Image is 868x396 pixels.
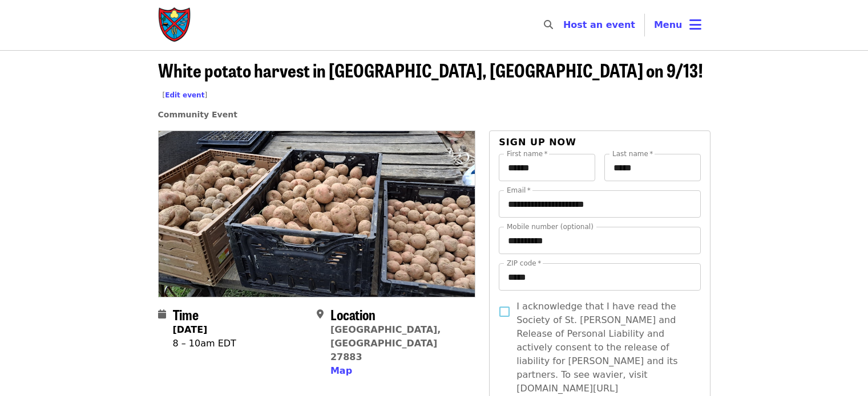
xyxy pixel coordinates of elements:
span: Map [330,365,352,376]
label: ZIP code [507,260,541,267]
input: Last name [604,154,701,181]
a: Community Event [158,110,237,119]
input: Email [499,190,700,218]
button: Map [330,364,352,378]
label: Last name [612,150,653,157]
span: Sign up now [499,137,576,148]
span: Time [173,304,199,324]
span: [ ] [163,91,208,99]
img: White potato harvest in Stantonsburg, NC on 9/13! organized by Society of St. Andrew [159,131,475,296]
button: Toggle account menu [645,11,710,39]
span: Location [330,304,376,324]
i: bars icon [689,17,701,33]
span: I acknowledge that I have read the Society of St. [PERSON_NAME] and Release of Personal Liability... [516,300,691,395]
strong: [DATE] [173,324,208,335]
a: Edit event [165,91,204,99]
span: White potato harvest in [GEOGRAPHIC_DATA], [GEOGRAPHIC_DATA] on 9/13! [158,56,703,107]
i: calendar icon [158,309,166,320]
label: Mobile number (optional) [507,223,594,230]
i: map-marker-alt icon [317,309,324,320]
input: Search [560,11,569,39]
label: First name [507,150,548,157]
input: Mobile number (optional) [499,227,700,254]
label: Email [507,187,531,194]
a: [GEOGRAPHIC_DATA], [GEOGRAPHIC_DATA] 27883 [330,324,441,362]
div: 8 – 10am EDT [173,337,236,350]
a: Host an event [563,19,635,30]
span: Menu [654,19,683,30]
input: ZIP code [499,263,700,291]
img: Society of St. Andrew - Home [158,7,192,43]
i: search icon [544,19,553,30]
input: First name [499,154,595,181]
